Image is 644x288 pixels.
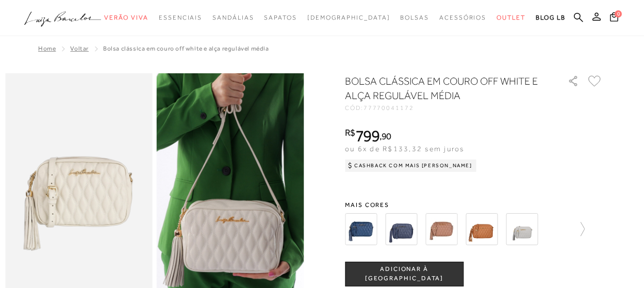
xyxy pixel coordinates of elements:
[466,213,498,245] img: BOLSA CLÁSSICA EM COURO CARAMELO E ALÇA REGULÁVEL MÉDIA
[345,265,463,283] span: ADICIONAR À [GEOGRAPHIC_DATA]
[364,104,414,111] span: 77770041172
[345,145,464,153] span: ou 6x de R$133,32 sem juros
[497,14,525,21] span: Outlet
[159,14,202,21] span: Essenciais
[400,8,429,27] a: noSubCategoriesText
[38,45,56,52] a: Home
[345,105,551,111] div: CÓD:
[536,14,566,21] span: BLOG LB
[212,14,254,21] span: Sandálias
[379,132,391,141] i: ,
[70,45,89,52] a: Voltar
[425,213,457,245] img: BOLSA CLÁSSICA EM COURO BEGE E ALÇA REGULÁVEL MÉDIA
[607,11,621,25] button: 0
[264,8,296,27] a: noSubCategoriesText
[536,8,566,27] a: BLOG LB
[385,213,417,245] img: BOLSA CLÁSSICA EM COURO AZUL ATLÂNTICO E ALÇA REGULÁVEL MÉDIA
[345,74,538,103] h1: BOLSA CLÁSSICA EM COURO OFF WHITE E ALÇA REGULÁVEL MÉDIA
[345,262,464,286] button: ADICIONAR À [GEOGRAPHIC_DATA]
[497,8,525,27] a: noSubCategoriesText
[439,8,486,27] a: noSubCategoriesText
[345,128,355,137] i: R$
[400,14,429,21] span: Bolsas
[382,131,391,141] span: 90
[104,14,148,21] span: Verão Viva
[212,8,254,27] a: noSubCategoriesText
[264,14,296,21] span: Sapatos
[355,126,379,145] span: 799
[439,14,486,21] span: Acessórios
[159,8,202,27] a: noSubCategoriesText
[307,14,390,21] span: [DEMOGRAPHIC_DATA]
[345,202,603,208] span: Mais cores
[103,45,269,52] span: BOLSA CLÁSSICA EM COURO OFF WHITE E ALÇA REGULÁVEL MÉDIA
[104,8,148,27] a: noSubCategoriesText
[615,10,622,18] span: 0
[506,213,538,245] img: BOLSA CLÁSSICA EM COURO CINZA ESTANHO E ALÇA REGULÁVEL MÉDIA
[345,213,377,245] img: BOLSA CLÁSSICA EM COURO AZUL ATLÂNTICO E ALÇA REGULÁVEL MÉDIA
[307,8,390,27] a: noSubCategoriesText
[345,159,476,172] div: Cashback com Mais [PERSON_NAME]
